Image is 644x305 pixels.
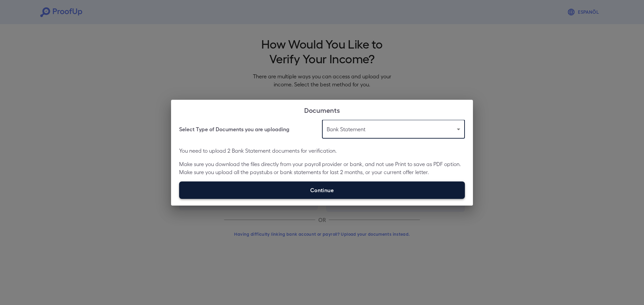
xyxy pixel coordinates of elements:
div: Bank Statement [322,120,465,139]
p: Make sure you download the files directly from your payroll provider or bank, and not use Print t... [179,160,465,176]
label: Continue [179,181,465,199]
h6: Select Type of Documents you are uploading [179,125,289,133]
p: You need to upload 2 Bank Statement documents for verification. [179,147,465,155]
h2: Documents [171,100,473,120]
